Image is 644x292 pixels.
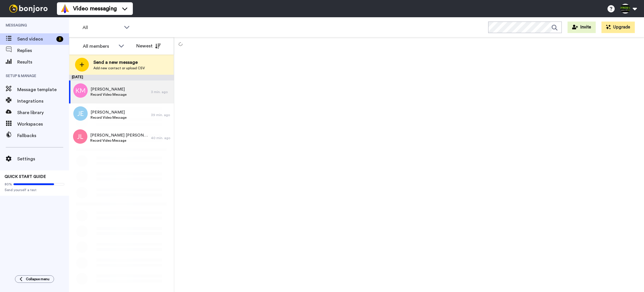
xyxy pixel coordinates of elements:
[83,24,121,31] span: All
[60,4,70,13] img: vm-color.svg
[73,106,88,121] img: je.png
[83,43,116,50] div: All members
[73,129,87,144] img: jl.png
[91,92,126,97] span: Record Video Message
[601,22,635,33] button: Upgrade
[91,109,126,115] span: [PERSON_NAME]
[151,90,171,94] div: 3 min. ago
[17,86,69,93] span: Message template
[7,5,50,13] img: bj-logo-header-white.svg
[93,66,145,70] span: Add new contact or upload CSV
[151,113,171,117] div: 39 min. ago
[17,98,69,105] span: Integrations
[69,75,174,80] div: [DATE]
[17,59,69,66] span: Results
[15,275,54,283] button: Collapse menu
[56,36,63,42] div: 3
[151,136,171,140] div: 40 min. ago
[90,132,148,138] span: [PERSON_NAME] [PERSON_NAME]
[5,175,46,179] span: QUICK START GUIDE
[568,22,596,33] button: Invite
[5,188,64,192] span: Send yourself a test
[17,132,69,139] span: Fallbacks
[17,155,69,162] span: Settings
[93,59,145,66] span: Send a new message
[73,5,117,13] span: Video messaging
[17,36,54,43] span: Send videos
[90,138,148,143] span: Record Video Message
[17,109,69,116] span: Share library
[26,277,49,281] span: Collapse menu
[91,115,126,120] span: Record Video Message
[17,47,69,54] span: Replies
[5,182,12,187] span: 80%
[73,83,88,98] img: km.png
[91,87,126,92] span: [PERSON_NAME]
[132,40,165,52] button: Newest
[17,121,69,128] span: Workspaces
